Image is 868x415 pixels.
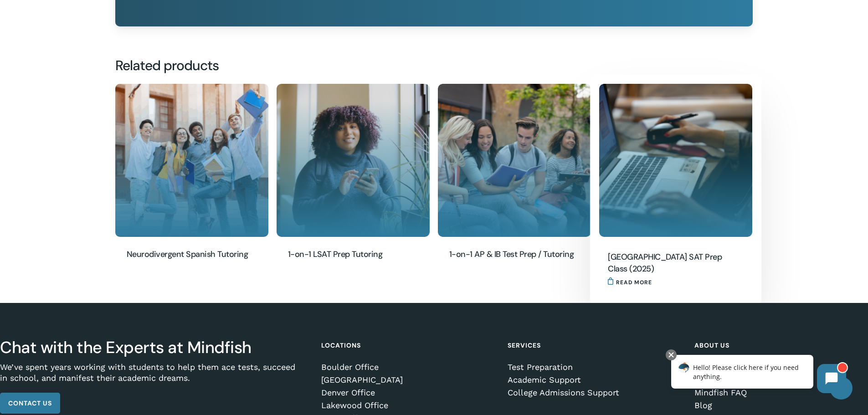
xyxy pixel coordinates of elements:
img: LSAT [277,84,430,237]
a: 1-on-1 AP & IB Test Prep / Tutoring [438,84,591,237]
a: 1-on-1 LSAT Prep Tutoring [288,248,418,261]
a: Read more about “Denver Tech Center SAT Prep Class (2025)” [608,277,652,285]
img: Neurodivergent Spanish Tutoring [115,84,268,237]
a: Blog [694,401,863,410]
a: Lakewood Office [321,401,490,410]
iframe: Chatbot [662,348,855,402]
h4: Locations [321,337,490,354]
a: Neurodivergent Spanish Tutoring [127,248,257,261]
a: [GEOGRAPHIC_DATA] [321,375,490,384]
img: Online SAT Prep 14 [599,84,752,237]
img: AP IB Testing [438,84,591,237]
h2: Related products [115,56,753,75]
a: Test Preparation [508,363,677,372]
a: 1-on-1 AP & IB Test Prep / Tutoring [449,248,580,261]
a: Denver Office [321,388,490,397]
a: Academic Support [508,375,677,384]
h4: Services [508,337,677,354]
a: [GEOGRAPHIC_DATA] SAT Prep Class (2025) [608,251,738,276]
span: Read more [616,277,652,288]
a: Boulder Office [321,363,490,372]
span: Contact Us [8,399,52,408]
a: Denver Tech Center SAT Prep Class (2025) [599,84,752,237]
h4: About Us [694,337,863,354]
a: 1-on-1 LSAT Prep Tutoring [277,84,430,237]
a: College Admissions Support [508,388,677,397]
